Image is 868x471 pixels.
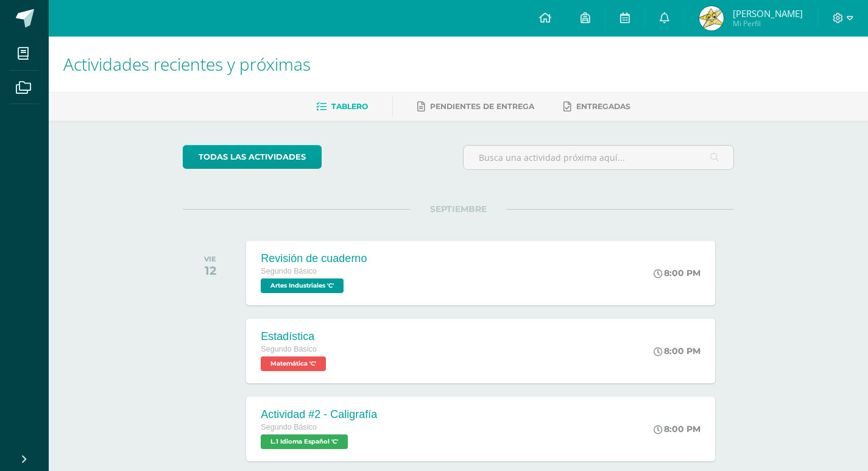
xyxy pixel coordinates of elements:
[204,255,216,263] div: VIE
[204,263,216,278] div: 12
[563,97,630,116] a: Entregadas
[331,102,368,111] span: Tablero
[261,408,377,421] div: Actividad #2 - Caligrafía
[576,102,630,111] span: Entregadas
[654,345,700,356] div: 8:00 PM
[733,18,803,29] span: Mi Perfil
[316,97,368,116] a: Tablero
[699,6,724,30] img: 8dc4217d25edd1b77de4772aafab4d68.png
[63,52,311,76] span: Actividades recientes y próximas
[654,423,700,434] div: 8:00 PM
[464,146,733,169] input: Busca una actividad próxima aquí...
[261,423,317,431] span: Segundo Básico
[261,252,367,265] div: Revisión de cuaderno
[261,278,344,293] span: Artes Industriales 'C'
[261,356,326,371] span: Matemática 'C'
[261,267,317,275] span: Segundo Básico
[411,204,506,214] span: SEPTIEMBRE
[261,434,348,449] span: L.1 Idioma Español 'C'
[261,330,329,343] div: Estadística
[261,345,317,353] span: Segundo Básico
[430,102,534,111] span: Pendientes de entrega
[417,97,534,116] a: Pendientes de entrega
[183,145,322,169] a: todas las Actividades
[733,7,803,19] span: [PERSON_NAME]
[654,267,700,278] div: 8:00 PM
